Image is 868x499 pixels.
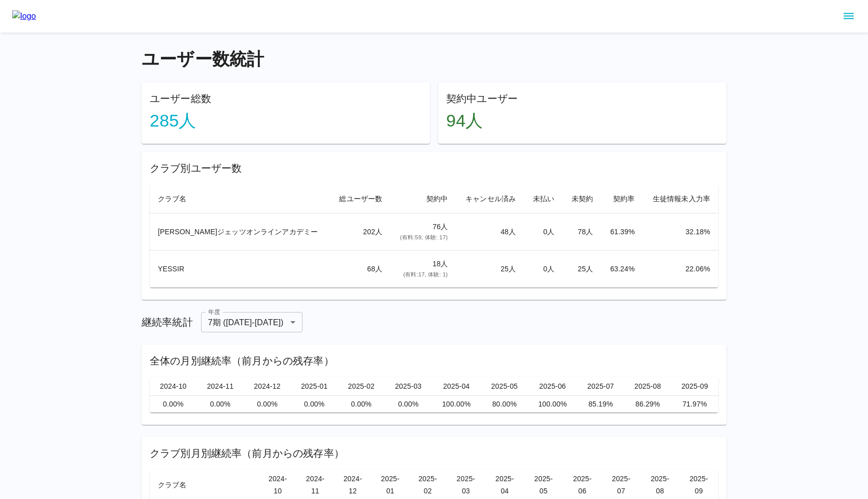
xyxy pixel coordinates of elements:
[577,377,624,396] th: 2025-07
[562,184,601,213] th: 未契約
[456,251,524,288] td: 25 人
[208,307,220,316] label: 年度
[150,160,718,176] h6: クラブ別ユーザー数
[432,377,481,396] th: 2025-04
[481,396,528,413] td: 80.00%
[330,184,390,213] th: 総ユーザー数
[446,110,718,132] h4: 94 人
[142,314,193,330] h6: 継続率統計
[385,396,432,413] td: 0.00%
[671,396,718,413] td: 71.97%
[524,213,562,250] td: 0 人
[446,90,718,107] h6: 契約中ユーザー
[291,396,338,413] td: 0.00%
[142,49,726,70] h4: ユーザー数統計
[601,251,643,288] td: 63.24 %
[197,396,244,413] td: 0.00%
[577,396,624,413] td: 85.19%
[12,10,36,22] img: logo
[528,396,577,413] td: 100.00%
[201,312,303,332] div: 7期 ([DATE]-[DATE])
[390,251,456,288] td: 18 人
[624,396,672,413] td: 86.29%
[456,184,524,213] th: キャンセル済み
[432,396,481,413] td: 100.00%
[624,377,672,396] th: 2025-08
[643,251,718,288] td: 22.06 %
[601,184,643,213] th: 契約率
[150,445,718,461] h6: クラブ別月別継続率（前月からの残存率）
[524,251,562,288] td: 0 人
[481,377,528,396] th: 2025-05
[244,396,291,413] td: 0.00%
[150,90,422,107] h6: ユーザー総数
[456,213,524,250] td: 48 人
[150,184,330,213] th: クラブ名
[330,251,390,288] td: 68 人
[330,213,390,250] td: 202 人
[244,377,291,396] th: 2024-12
[150,396,197,413] td: 0.00%
[197,377,244,396] th: 2024-11
[291,377,338,396] th: 2025-01
[150,377,197,396] th: 2024-10
[643,184,718,213] th: 生徒情報未入力率
[338,377,385,396] th: 2025-02
[403,271,448,277] span: (有料: 17 , 体験: 1 )
[150,251,330,288] td: YESSIR
[562,251,601,288] td: 25 人
[671,377,718,396] th: 2025-09
[601,213,643,250] td: 61.39 %
[390,184,456,213] th: 契約中
[150,213,330,250] td: [PERSON_NAME]ジェッツオンラインアカデミー
[524,184,562,213] th: 未払い
[150,353,718,369] h6: 全体の月別継続率（前月からの残存率）
[840,8,857,25] button: sidemenu
[643,213,718,250] td: 32.18 %
[528,377,577,396] th: 2025-06
[385,377,432,396] th: 2025-03
[390,213,456,250] td: 76 人
[338,396,385,413] td: 0.00%
[150,110,422,132] h4: 285 人
[562,213,601,250] td: 78 人
[400,234,448,240] span: (有料: 59 , 体験: 17 )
